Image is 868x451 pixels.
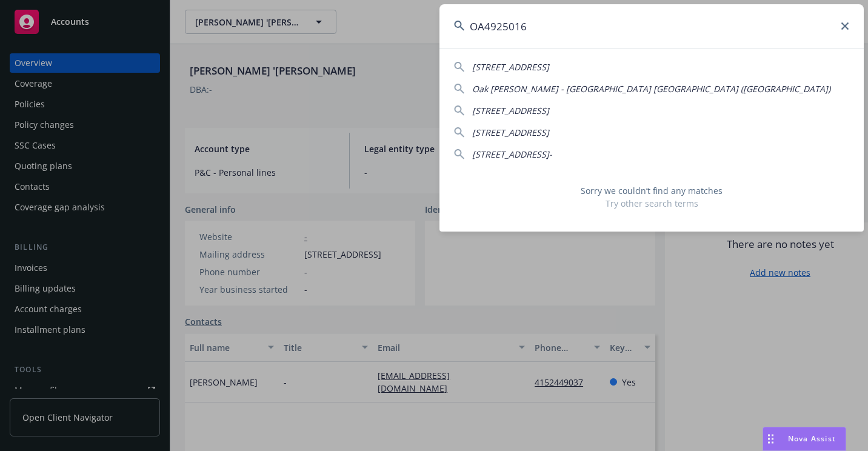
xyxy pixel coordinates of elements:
span: Try other search terms [454,197,849,210]
input: Search... [439,4,864,48]
span: [STREET_ADDRESS] [472,127,549,138]
span: [STREET_ADDRESS] [472,105,549,116]
span: [STREET_ADDRESS]- [472,149,552,160]
div: Drag to move [763,427,778,450]
span: Nova Assist [788,433,836,444]
span: Sorry we couldn’t find any matches [454,184,849,197]
span: Oak [PERSON_NAME] - [GEOGRAPHIC_DATA] [GEOGRAPHIC_DATA] ([GEOGRAPHIC_DATA]) [472,83,830,95]
button: Nova Assist [763,427,846,451]
span: [STREET_ADDRESS] [472,61,549,73]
